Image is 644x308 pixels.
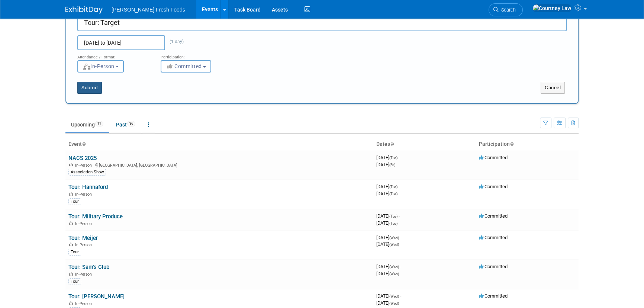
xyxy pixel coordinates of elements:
[373,138,476,151] th: Dates
[68,235,98,241] a: Tour: Meijer
[127,121,135,126] span: 36
[399,213,400,219] span: -
[110,118,141,132] a: Past36
[389,214,397,218] span: (Tue)
[389,236,399,240] span: (Wed)
[389,185,397,189] span: (Tue)
[68,293,125,300] a: Tour: [PERSON_NAME]
[68,278,81,285] div: Tour
[390,141,394,147] a: Sort by Start Date
[489,3,523,16] a: Search
[68,249,81,256] div: Tour
[75,272,94,277] span: In-Person
[68,184,108,190] a: Tour: Hannaford
[112,7,185,13] span: [PERSON_NAME] Fresh Foods
[479,293,508,299] span: Committed
[65,6,103,14] img: ExhibitDay
[499,7,516,13] span: Search
[68,162,370,168] div: [GEOGRAPHIC_DATA], [GEOGRAPHIC_DATA]
[95,121,103,126] span: 11
[75,301,94,306] span: In-Person
[532,4,571,12] img: Courtney Law
[376,191,397,196] span: [DATE]
[376,264,401,269] span: [DATE]
[83,63,115,69] span: In-Person
[376,241,399,247] span: [DATE]
[166,63,202,69] span: Committed
[69,163,73,167] img: In-Person Event
[161,60,211,73] button: Committed
[69,192,73,196] img: In-Person Event
[376,213,400,219] span: [DATE]
[376,220,397,226] span: [DATE]
[389,294,399,298] span: (Wed)
[376,300,399,306] span: [DATE]
[376,162,395,167] span: [DATE]
[376,293,401,299] span: [DATE]
[376,271,399,276] span: [DATE]
[68,213,123,220] a: Tour: Military Produce
[77,50,149,60] div: Attendance / Format:
[68,198,81,205] div: Tour
[75,243,94,247] span: In-Person
[400,235,401,240] span: -
[399,155,400,160] span: -
[77,35,165,50] input: Start Date - End Date
[77,60,124,73] button: In-Person
[400,264,401,269] span: -
[376,184,400,189] span: [DATE]
[479,155,508,160] span: Committed
[399,184,400,189] span: -
[65,118,109,132] a: Upcoming11
[161,50,233,60] div: Participation:
[510,141,513,147] a: Sort by Participation Type
[479,264,508,269] span: Committed
[376,155,400,160] span: [DATE]
[69,221,73,225] img: In-Person Event
[77,14,567,31] input: Name of Trade Show / Conference
[400,293,401,299] span: -
[68,169,106,176] div: Association Show
[389,163,395,167] span: (Fri)
[389,272,399,276] span: (Wed)
[68,264,109,270] a: Tour: Sam's Club
[389,156,397,160] span: (Tue)
[75,192,94,197] span: In-Person
[65,138,373,151] th: Event
[69,301,73,305] img: In-Person Event
[75,221,94,226] span: In-Person
[75,163,94,168] span: In-Person
[68,155,97,161] a: NACS 2025
[82,141,86,147] a: Sort by Event Name
[69,243,73,246] img: In-Person Event
[389,221,397,225] span: (Tue)
[479,235,508,240] span: Committed
[389,192,397,196] span: (Tue)
[165,39,184,44] span: (1 day)
[389,265,399,269] span: (Wed)
[541,82,565,94] button: Cancel
[69,272,73,276] img: In-Person Event
[389,243,399,247] span: (Wed)
[376,235,401,240] span: [DATE]
[77,82,102,94] button: Submit
[479,213,508,219] span: Committed
[479,184,508,189] span: Committed
[389,301,399,305] span: (Wed)
[476,138,579,151] th: Participation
